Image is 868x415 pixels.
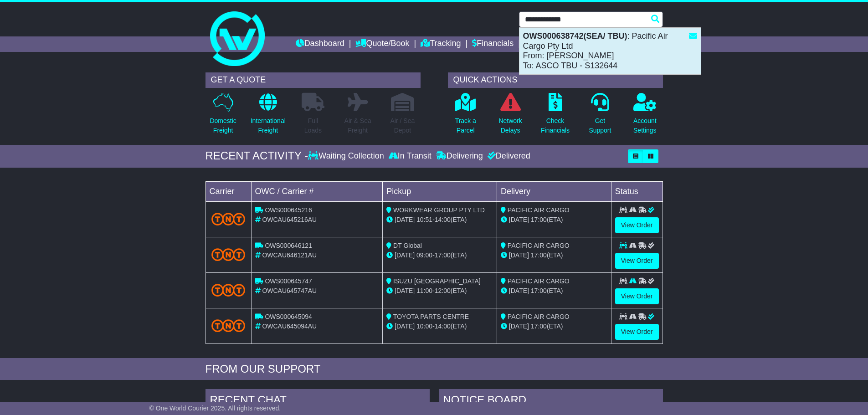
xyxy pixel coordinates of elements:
span: 17:00 [531,251,547,259]
a: View Order [615,324,659,340]
span: [DATE] [395,251,415,259]
img: TNT_Domestic.png [211,213,246,225]
div: Delivering [434,151,485,161]
span: OWS000646121 [265,242,312,249]
a: Quote/Book [355,36,409,52]
div: Waiting Collection [308,151,386,161]
div: Delivered [485,151,530,161]
span: 09:00 [416,251,432,259]
p: Track a Parcel [455,116,476,135]
div: - (ETA) [386,215,493,225]
td: Pickup [383,181,497,201]
img: TNT_Domestic.png [211,248,246,261]
td: Carrier [205,181,251,201]
span: [DATE] [509,323,529,330]
p: Get Support [589,116,611,135]
strong: OWS000638742(SEA/ TBU) [523,31,627,41]
span: [DATE] [509,216,529,223]
a: InternationalFreight [250,92,286,140]
span: PACIFIC AIR CARGO [508,206,570,214]
div: - (ETA) [386,322,493,331]
p: International Freight [251,116,286,135]
p: Account Settings [633,116,657,135]
div: RECENT CHAT [205,389,430,414]
span: OWS000645216 [265,206,312,214]
div: (ETA) [501,215,607,225]
span: 10:00 [416,323,432,330]
span: [DATE] [395,216,415,223]
div: GET A QUOTE [205,72,421,88]
td: Delivery [497,181,611,201]
div: NOTICE BOARD [439,389,663,414]
span: [DATE] [395,287,415,294]
a: View Order [615,288,659,304]
div: QUICK ACTIONS [448,72,663,88]
span: 14:00 [435,323,451,330]
span: OWCAU645747AU [262,287,317,294]
span: [DATE] [509,287,529,294]
span: OWCAU645094AU [262,323,317,330]
span: OWCAU645216AU [262,216,317,223]
span: 17:00 [435,251,451,259]
span: 17:00 [531,216,547,223]
a: Track aParcel [455,92,477,140]
a: View Order [615,253,659,269]
img: TNT_Domestic.png [211,284,246,296]
img: TNT_Domestic.png [211,319,246,332]
div: - (ETA) [386,286,493,296]
span: 11:00 [416,287,432,294]
a: Dashboard [296,36,344,52]
span: TOYOTA PARTS CENTRE [393,313,469,320]
a: DomesticFreight [209,92,236,140]
div: - (ETA) [386,251,493,260]
div: : Pacific Air Cargo Pty Ltd From: [PERSON_NAME] To: ASCO TBU - S132644 [519,28,701,74]
span: 17:00 [531,323,547,330]
div: (ETA) [501,251,607,260]
span: OWCAU646121AU [262,251,317,259]
div: RECENT ACTIVITY - [205,149,308,163]
span: PACIFIC AIR CARGO [508,242,570,249]
div: (ETA) [501,322,607,331]
span: 14:00 [435,216,451,223]
a: View Order [615,217,659,233]
span: OWS000645094 [265,313,312,320]
td: Status [611,181,663,201]
span: © One World Courier 2025. All rights reserved. [149,405,281,412]
span: ISUZU [GEOGRAPHIC_DATA] [393,277,481,285]
span: WORKWEAR GROUP PTY LTD [393,206,485,214]
span: PACIFIC AIR CARGO [508,277,570,285]
p: Air & Sea Freight [344,116,371,135]
a: GetSupport [588,92,611,140]
a: CheckFinancials [540,92,570,140]
p: Air / Sea Depot [390,116,415,135]
a: AccountSettings [633,92,657,140]
span: DT Global [393,242,422,249]
span: 12:00 [435,287,451,294]
td: OWC / Carrier # [251,181,383,201]
a: Financials [472,36,514,52]
span: [DATE] [509,251,529,259]
span: [DATE] [395,323,415,330]
p: Full Loads [302,116,324,135]
p: Domestic Freight [210,116,236,135]
div: In Transit [386,151,434,161]
span: OWS000645747 [265,277,312,285]
p: Network Delays [498,116,522,135]
a: NetworkDelays [498,92,522,140]
p: Check Financials [541,116,570,135]
a: Tracking [421,36,461,52]
span: PACIFIC AIR CARGO [508,313,570,320]
div: FROM OUR SUPPORT [205,363,663,376]
div: (ETA) [501,286,607,296]
span: 17:00 [531,287,547,294]
span: 10:51 [416,216,432,223]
